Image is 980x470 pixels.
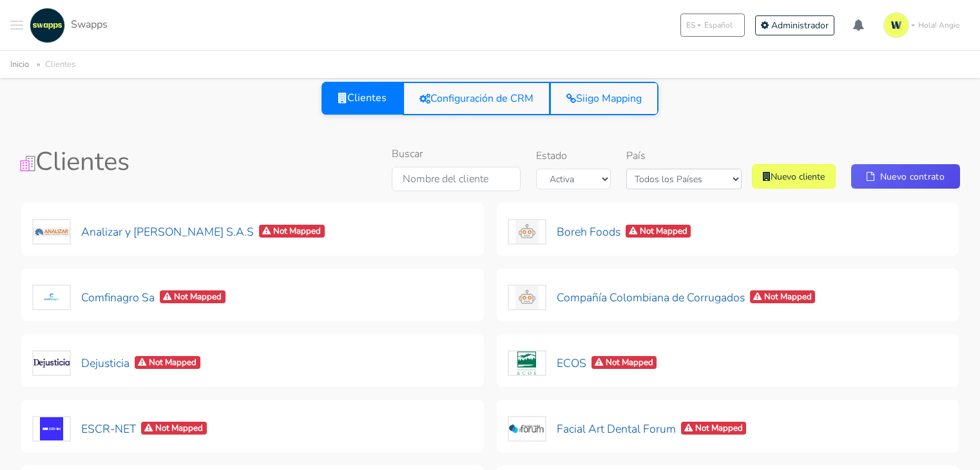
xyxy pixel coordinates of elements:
img: Facial Art Dental Forum [508,416,546,442]
span: Swapps [71,17,108,32]
button: Facial Art Dental ForumNot Mapped [507,415,747,442]
img: Compañía Colombiana de Corrugados [508,285,546,310]
button: Analizar y [PERSON_NAME] S.A.SNot Mapped [32,218,325,245]
img: isotipo-3-3e143c57.png [883,12,909,38]
button: ESCR-NETNot Mapped [32,415,207,442]
img: Comfinagro Sa [32,285,71,310]
span: Not Mapped [626,225,691,238]
button: Boreh FoodsNot Mapped [507,218,692,245]
a: Inicio [10,59,29,70]
span: Español [704,19,733,31]
span: Not Mapped [141,422,207,435]
img: ESCR-NET [32,416,71,442]
button: DejusticiaNot Mapped [32,350,201,377]
div: View selector [322,82,658,115]
label: Estado [536,148,567,164]
a: Administrador [755,15,834,35]
span: Not Mapped [160,290,226,304]
img: ECOS [508,350,546,376]
button: ECOSNot Mapped [507,350,658,377]
a: Siigo Mapping [550,82,658,115]
span: Not Mapped [135,356,200,370]
img: Analizar y Lombana S.A.S [32,219,71,245]
a: Configuración de CRM [403,82,550,115]
input: Nombre del cliente [392,167,521,191]
img: Boreh Foods [508,219,546,245]
a: Hola! Angie [878,7,970,43]
span: Not Mapped [681,422,747,435]
li: Clientes [32,57,75,72]
h1: Clientes [20,146,320,177]
a: Swapps [26,8,108,43]
span: Administrador [771,19,829,32]
a: Nuevo contrato [851,164,960,189]
img: swapps-linkedin-v2.jpg [30,8,65,43]
label: Buscar [392,146,423,162]
img: Dejusticia [32,350,71,376]
img: Clients Icon [20,156,35,171]
a: Nuevo cliente [752,164,836,189]
button: Comfinagro SaNot Mapped [32,284,226,311]
button: Compañía Colombiana de CorrugadosNot Mapped [507,284,816,311]
a: Clientes [322,81,403,115]
button: ESEspañol [680,14,745,37]
label: País [626,148,646,164]
span: Not Mapped [750,290,816,304]
span: Not Mapped [591,356,657,370]
span: Not Mapped [259,225,325,238]
span: Hola! Angie [918,19,959,31]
